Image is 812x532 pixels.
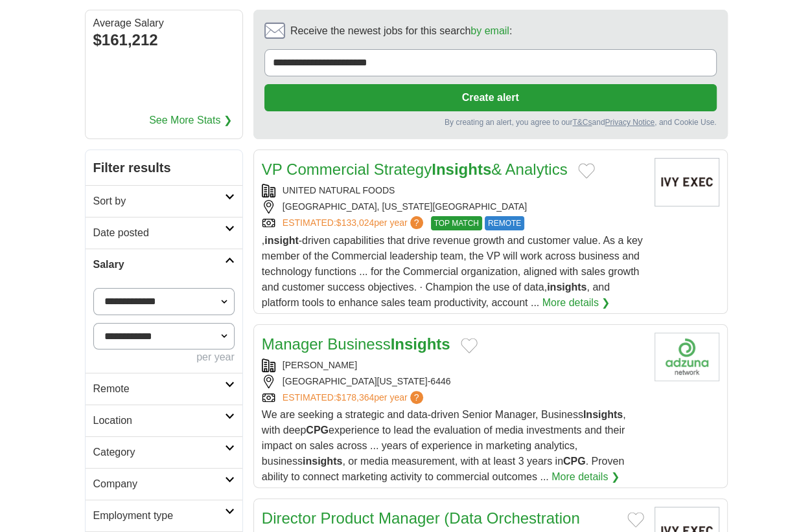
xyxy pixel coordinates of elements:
[336,217,374,228] span: $133,024
[461,338,478,353] button: Add to favorite jobs
[563,456,586,467] strong: CPG
[303,456,342,467] strong: insights
[86,373,242,405] a: Remote
[655,158,719,206] img: United Natural Foods logo
[336,392,374,403] span: $178,364
[93,225,225,241] h2: Date posted
[93,194,225,209] h2: Sort by
[542,295,610,311] a: More details ❯
[485,216,524,230] span: REMOTE
[262,161,568,178] a: VP Commercial StrategyInsights& Analytics
[262,359,644,372] div: [PERSON_NAME]
[93,445,225,460] h2: Category
[551,469,620,485] a: More details ❯
[627,512,644,527] button: Add to favorite jobs
[93,349,235,365] div: per year
[262,335,450,353] a: Manager BusinessInsights
[93,28,235,52] div: $161,212
[578,163,595,179] button: Add to favorite jobs
[264,116,717,128] div: By creating an alert, you agree to our and , and Cookie Use.
[547,282,586,293] strong: insights
[149,113,232,128] a: See More Stats ❯
[410,391,423,404] span: ?
[283,216,426,230] a: ESTIMATED:$133,024per year?
[93,257,225,272] h2: Salary
[86,436,242,468] a: Category
[93,508,225,524] h2: Employment type
[410,216,423,229] span: ?
[262,235,643,308] span: , -driven capabilities that drive revenue growth and customer value. As a key member of the Comme...
[262,409,626,482] span: We are seeking a strategic and data-driven Senior Manager, Business , with deep experience to lea...
[306,425,329,436] strong: CPG
[86,185,242,217] a: Sort by
[93,381,225,397] h2: Remote
[262,200,644,214] div: [GEOGRAPHIC_DATA], [US_STATE][GEOGRAPHIC_DATA]
[86,468,242,500] a: Company
[86,217,242,249] a: Date posted
[93,413,225,428] h2: Location
[264,84,717,111] button: Create alert
[391,335,450,353] strong: Insights
[262,375,644,388] div: [GEOGRAPHIC_DATA][US_STATE]-6446
[86,249,242,280] a: Salary
[572,118,592,127] a: T&Cs
[290,23,512,39] span: Receive the newest jobs for this search :
[432,161,491,178] strong: Insights
[283,391,426,405] a: ESTIMATED:$178,364per year?
[655,333,719,381] img: Company logo
[283,185,395,195] a: UNITED NATURAL FOODS
[605,118,655,127] a: Privacy Notice
[431,216,482,230] span: TOP MATCH
[93,18,235,28] div: Average Salary
[470,25,509,36] a: by email
[583,409,623,420] strong: Insights
[86,150,242,185] h2: Filter results
[93,476,225,492] h2: Company
[86,500,242,531] a: Employment type
[264,235,298,246] strong: insight
[86,405,242,436] a: Location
